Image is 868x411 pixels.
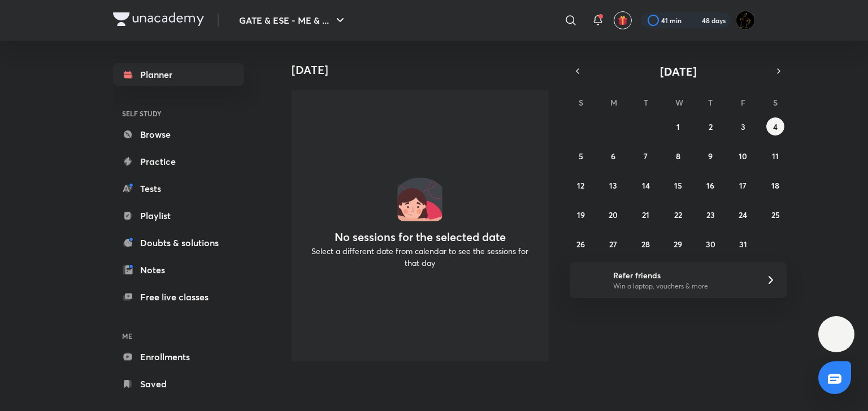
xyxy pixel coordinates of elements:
[579,269,601,291] img: referral
[676,151,680,161] abbr: October 8, 2025
[604,176,622,194] button: October 13, 2025
[641,239,650,250] abbr: October 28, 2025
[701,117,719,135] button: October 2, 2025
[741,97,745,108] abbr: Friday
[674,180,682,191] abbr: October 15, 2025
[232,9,354,32] button: GATE & ESE - ME & ...
[708,151,713,161] abbr: October 9, 2025
[676,121,680,132] abbr: October 1, 2025
[644,97,648,108] abbr: Tuesday
[113,204,244,227] a: Playlist
[113,12,204,26] img: Company Logo
[609,209,618,220] abbr: October 20, 2025
[766,117,784,135] button: October 4, 2025
[292,63,557,77] h4: [DATE]
[611,151,615,161] abbr: October 6, 2025
[669,176,687,194] button: October 15, 2025
[604,235,622,253] button: October 27, 2025
[644,151,648,161] abbr: October 7, 2025
[614,11,632,29] button: avatar
[113,12,204,29] a: Company Logo
[830,327,843,341] img: ttu
[766,147,784,165] button: October 11, 2025
[305,245,535,269] p: Select a different date from calendar to see the sessions for that day
[637,176,655,194] button: October 14, 2025
[572,235,590,253] button: October 26, 2025
[113,177,244,200] a: Tests
[637,235,655,253] button: October 28, 2025
[736,11,755,30] img: Ranit Maity01
[675,97,683,108] abbr: Wednesday
[642,209,649,220] abbr: October 21, 2025
[773,97,778,108] abbr: Saturday
[113,326,244,346] h6: ME
[113,346,244,368] a: Enrollments
[576,239,585,250] abbr: October 26, 2025
[572,176,590,194] button: October 12, 2025
[642,180,650,191] abbr: October 14, 2025
[577,180,584,191] abbr: October 12, 2025
[335,230,506,244] h4: No sessions for the selected date
[772,151,779,161] abbr: October 11, 2025
[397,176,442,221] img: No events
[674,209,682,220] abbr: October 22, 2025
[734,205,752,224] button: October 24, 2025
[610,97,617,108] abbr: Monday
[572,205,590,224] button: October 19, 2025
[701,176,719,194] button: October 16, 2025
[585,63,771,79] button: [DATE]
[701,205,719,224] button: October 23, 2025
[609,239,617,250] abbr: October 27, 2025
[739,209,747,220] abbr: October 24, 2025
[113,373,244,395] a: Saved
[113,123,244,146] a: Browse
[577,209,585,220] abbr: October 19, 2025
[739,239,747,250] abbr: October 31, 2025
[706,180,714,191] abbr: October 16, 2025
[674,239,682,250] abbr: October 29, 2025
[618,15,628,25] img: avatar
[701,147,719,165] button: October 9, 2025
[734,235,752,253] button: October 31, 2025
[113,104,244,123] h6: SELF STUDY
[669,235,687,253] button: October 29, 2025
[669,147,687,165] button: October 8, 2025
[734,117,752,135] button: October 3, 2025
[706,209,715,220] abbr: October 23, 2025
[669,205,687,224] button: October 22, 2025
[706,239,715,250] abbr: October 30, 2025
[113,63,244,86] a: Planner
[708,97,713,108] abbr: Thursday
[771,209,780,220] abbr: October 25, 2025
[741,121,745,132] abbr: October 3, 2025
[660,64,697,79] span: [DATE]
[613,269,752,281] h6: Refer friends
[613,281,752,291] p: Win a laptop, vouchers & more
[579,151,583,161] abbr: October 5, 2025
[773,121,778,132] abbr: October 4, 2025
[766,205,784,224] button: October 25, 2025
[113,259,244,281] a: Notes
[609,180,617,191] abbr: October 13, 2025
[637,205,655,224] button: October 21, 2025
[572,147,590,165] button: October 5, 2025
[637,147,655,165] button: October 7, 2025
[604,147,622,165] button: October 6, 2025
[709,121,713,132] abbr: October 2, 2025
[739,180,747,191] abbr: October 17, 2025
[113,231,244,254] a: Doubts & solutions
[579,97,583,108] abbr: Sunday
[739,151,747,161] abbr: October 10, 2025
[701,235,719,253] button: October 30, 2025
[688,15,700,26] img: streak
[771,180,779,191] abbr: October 18, 2025
[669,117,687,135] button: October 1, 2025
[113,286,244,308] a: Free live classes
[734,147,752,165] button: October 10, 2025
[766,176,784,194] button: October 18, 2025
[734,176,752,194] button: October 17, 2025
[604,205,622,224] button: October 20, 2025
[113,150,244,173] a: Practice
